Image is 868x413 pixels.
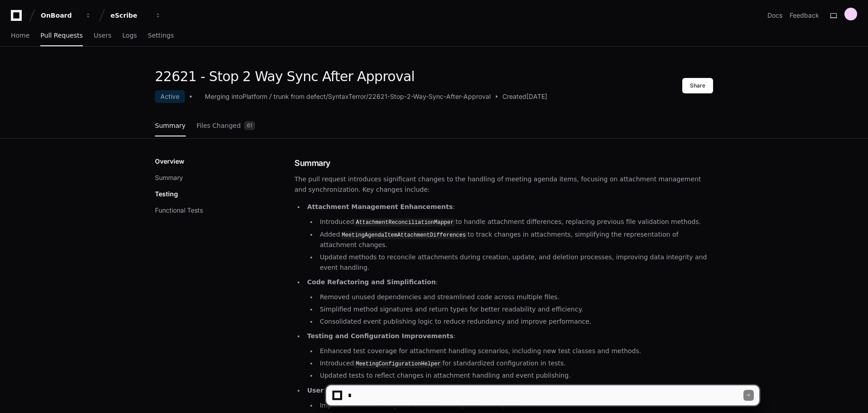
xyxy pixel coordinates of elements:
[317,346,713,356] li: Enhanced test coverage for attachment handling scenarios, including new test classes and methods.
[307,332,453,340] strong: Testing and Configuration Improvements
[526,92,547,101] span: [DATE]
[317,229,713,250] li: Added to track changes in attachments, simplifying the representation of attachment changes.
[205,92,242,101] div: Merging into
[294,157,713,170] h1: Summary
[11,33,29,38] span: Home
[307,387,429,394] strong: User Experience and Functionality
[307,278,436,286] strong: Code Refactoring and Simplification
[242,92,267,101] div: Platform
[122,33,137,38] span: Logs
[244,121,255,130] span: 61
[294,174,713,195] p: The pull request introduces significant changes to the handling of meeting agenda items, focusing...
[94,33,111,38] span: Users
[340,231,468,239] code: MeetingAgendaItemAttachmentDifferences
[155,206,203,215] button: Functional Tests
[155,157,184,166] p: Overview
[155,189,178,199] p: Testing
[317,400,713,411] li: Improved error handling and validation for agenda item operations.
[197,123,241,128] span: Files Changed
[122,25,137,46] a: Logs
[682,78,713,93] button: Share
[274,92,491,101] div: trunk from defect/SyntaxTerror/22621-Stop-2-Way-Sync-After-Approval
[767,11,782,20] a: Docs
[111,11,149,20] div: eScribe
[354,219,455,227] code: AttachmentReconciliationMapper
[148,33,174,38] span: Settings
[11,25,29,46] a: Home
[155,90,185,103] div: Active
[317,217,713,228] li: Introduced to handle attachment differences, replacing previous file validation methods.
[307,202,713,212] p: :
[317,304,713,315] li: Simplified method signatures and return types for better readability and efficiency.
[502,92,526,101] span: Created
[317,292,713,302] li: Removed unused dependencies and streamlined code across multiple files.
[317,316,713,327] li: Consolidated event publishing logic to reduce redundancy and improve performance.
[790,11,819,20] button: Feedback
[317,370,713,381] li: Updated tests to reflect changes in attachment handling and event publishing.
[307,203,453,210] strong: Attachment Management Enhancements
[40,33,82,38] span: Pull Requests
[37,7,95,24] button: OnBoard
[155,173,183,182] button: Summary
[307,277,713,287] p: :
[317,252,713,273] li: Updated methods to reconcile attachments during creation, update, and deletion processes, improvi...
[94,25,111,46] a: Users
[107,7,165,24] button: eScribe
[40,25,82,46] a: Pull Requests
[148,25,174,46] a: Settings
[307,331,713,341] p: :
[41,11,80,20] div: OnBoard
[307,385,713,396] p: :
[155,68,547,85] h1: 22621 - Stop 2 Way Sync After Approval
[354,360,442,368] code: MeetingConfigurationHelper
[155,123,186,128] span: Summary
[317,358,713,369] li: Introduced for standardized configuration in tests.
